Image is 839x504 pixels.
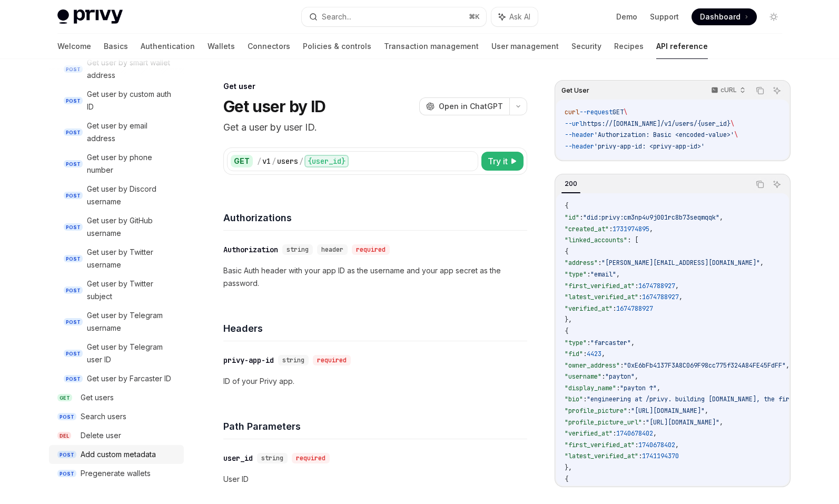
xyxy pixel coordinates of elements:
span: string [282,356,304,364]
div: Get user by Telegram user ID [87,341,177,366]
span: "first_verified_at" [565,282,635,290]
span: 1740678402 [638,441,675,449]
a: Policies & controls [303,34,371,59]
a: Wallets [208,34,235,59]
span: POST [57,413,76,421]
button: Ask AI [770,177,784,191]
span: "address" [565,259,598,267]
span: 1674788927 [616,304,653,313]
span: : [635,282,638,290]
span: "owner_address" [565,361,620,370]
span: POST [64,192,83,200]
a: Welcome [57,34,91,59]
div: Get user by Farcaster ID [87,372,171,385]
div: privy-app-id [223,355,274,365]
span: "type" [565,339,587,347]
div: v1 [262,156,271,166]
span: : [583,395,587,403]
span: \ [731,120,734,128]
span: 1741194370 [642,452,679,460]
span: : [583,350,587,358]
span: ⌘ K [469,13,480,21]
div: 200 [561,177,580,190]
div: Get user by phone number [87,151,177,176]
span: "[URL][DOMAIN_NAME]" [646,418,719,427]
span: POST [64,129,83,136]
a: DELDelete user [49,426,184,445]
span: , [649,225,653,233]
span: \ [624,108,627,116]
span: POST [64,350,83,358]
span: }, [565,315,572,324]
span: , [719,418,723,427]
div: Get users [81,391,114,404]
div: required [292,453,330,463]
span: "type" [565,270,587,279]
div: Get user by Discord username [87,183,177,208]
span: "payton ↑" [620,384,657,392]
a: User management [491,34,559,59]
span: : [616,384,620,392]
span: "farcaster" [590,339,631,347]
span: "verified_at" [565,304,613,313]
span: "linked_accounts" [565,236,627,244]
div: Get user by custom auth ID [87,88,177,113]
a: Recipes [614,34,644,59]
span: \ [734,131,738,139]
span: { [565,327,568,335]
div: required [352,244,390,255]
button: Search...⌘K [302,7,486,26]
span: 1731974895 [613,225,649,233]
span: : [ [627,236,638,244]
button: Ask AI [770,84,784,97]
span: { [565,248,568,256]
div: Get user by email address [87,120,177,145]
div: Search... [322,11,351,23]
span: DEL [57,432,71,440]
span: "0xE6bFb4137F3A8C069F98cc775f324A84FE45FdFF" [624,361,786,370]
span: --header [565,131,594,139]
button: Copy the contents from the code block [753,177,767,191]
div: Pregenerate wallets [81,467,151,480]
span: "display_name" [565,384,616,392]
span: --request [579,108,613,116]
p: ID of your Privy app. [223,375,527,388]
h1: Get user by ID [223,97,326,116]
span: , [631,339,635,347]
button: Toggle dark mode [765,8,782,25]
span: "[URL][DOMAIN_NAME]" [631,407,705,415]
a: GETGet users [49,388,184,407]
span: , [675,441,679,449]
span: "payton" [605,372,635,381]
a: Transaction management [384,34,479,59]
span: "email" [590,270,616,279]
span: , [786,361,789,370]
span: Ask AI [509,12,530,22]
p: User ID [223,473,527,486]
a: POSTGet user by GitHub username [49,211,184,243]
span: , [760,259,764,267]
div: user_id [223,453,253,463]
span: "first_verified_at" [565,441,635,449]
span: : [609,225,613,233]
a: POSTGet user by Farcaster ID [49,369,184,388]
span: "[PERSON_NAME][EMAIL_ADDRESS][DOMAIN_NAME]" [601,259,760,267]
span: GET [613,108,624,116]
span: curl [565,108,579,116]
div: Authorization [223,244,278,255]
a: Support [650,12,679,22]
span: , [679,293,683,301]
span: { [565,202,568,210]
span: "created_at" [565,225,609,233]
a: POSTGet user by Twitter subject [49,274,184,306]
span: : [587,339,590,347]
span: Open in ChatGPT [439,101,503,112]
span: : [587,270,590,279]
span: "profile_picture" [565,407,627,415]
span: , [705,407,708,415]
h4: Authorizations [223,211,527,225]
div: Delete user [81,429,121,442]
a: Security [571,34,601,59]
div: Get user by Twitter username [87,246,177,271]
span: { [565,475,568,483]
